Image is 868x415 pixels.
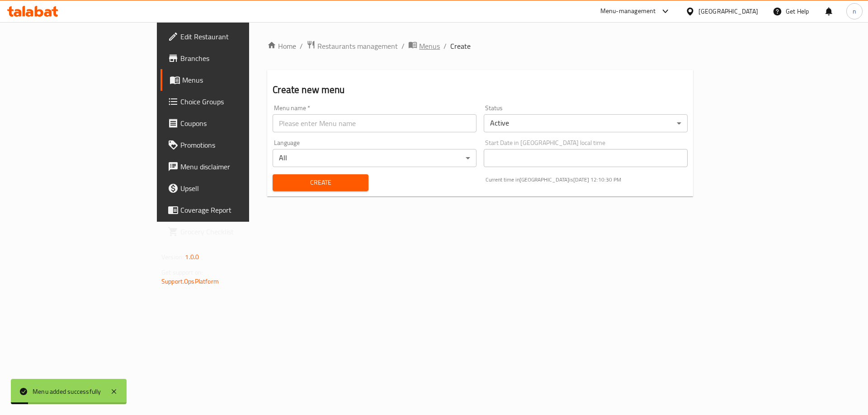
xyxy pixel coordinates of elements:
[160,134,302,156] a: Promotions
[180,53,295,64] span: Branches
[180,205,295,215] span: Coverage Report
[33,387,101,396] div: Menu added successfully
[180,31,295,42] span: Edit Restaurant
[273,149,476,167] div: All
[273,114,476,132] input: Please enter Menu name
[273,174,368,191] button: Create
[419,41,440,51] span: Menus
[161,275,219,287] a: Support.OpsPlatform
[180,118,295,129] span: Coupons
[180,96,295,107] span: Choice Groups
[182,75,295,85] span: Menus
[484,114,688,132] div: Active
[280,177,361,188] span: Create
[160,177,302,199] a: Upsell
[160,47,302,69] a: Branches
[408,40,440,52] a: Menus
[180,226,295,237] span: Grocery Checklist
[180,161,295,172] span: Menu disclaimer
[161,251,184,263] span: Version:
[698,6,758,16] div: [GEOGRAPHIC_DATA]
[180,140,295,150] span: Promotions
[160,69,302,91] a: Menus
[443,41,447,51] li: /
[267,40,693,52] nav: breadcrumb
[273,83,688,97] h2: Create new menu
[185,251,199,263] span: 1.0.0
[853,6,856,16] span: n
[160,221,302,242] a: Grocery Checklist
[160,91,302,112] a: Choice Groups
[160,199,302,221] a: Coverage Report
[180,183,295,194] span: Upsell
[317,41,398,51] span: Restaurants management
[600,6,656,17] div: Menu-management
[160,156,302,177] a: Menu disclaimer
[486,176,688,184] p: Current time in [GEOGRAPHIC_DATA] is [DATE] 12:10:30 PM
[161,266,203,278] span: Get support on:
[160,112,302,134] a: Coupons
[450,41,471,51] span: Create
[307,40,398,52] a: Restaurants management
[160,26,302,47] a: Edit Restaurant
[401,41,405,51] li: /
